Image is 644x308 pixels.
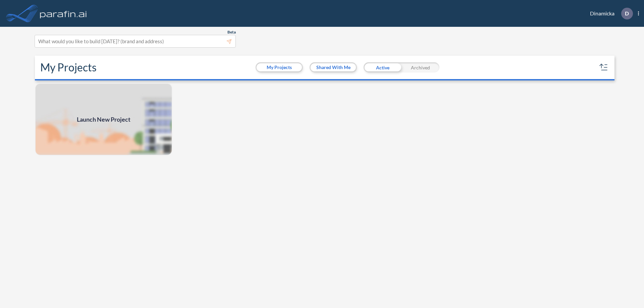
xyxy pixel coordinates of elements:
[580,8,639,19] div: Dinamicka
[364,62,401,72] div: Active
[625,10,629,16] p: D
[311,63,356,71] button: Shared With Me
[227,29,236,35] span: Beta
[35,83,172,156] a: Launch New Project
[598,62,609,73] button: sort
[40,61,97,74] h2: My Projects
[35,83,172,156] img: add
[401,62,439,72] div: Archived
[77,115,130,124] span: Launch New Project
[257,63,302,71] button: My Projects
[39,7,88,20] img: logo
